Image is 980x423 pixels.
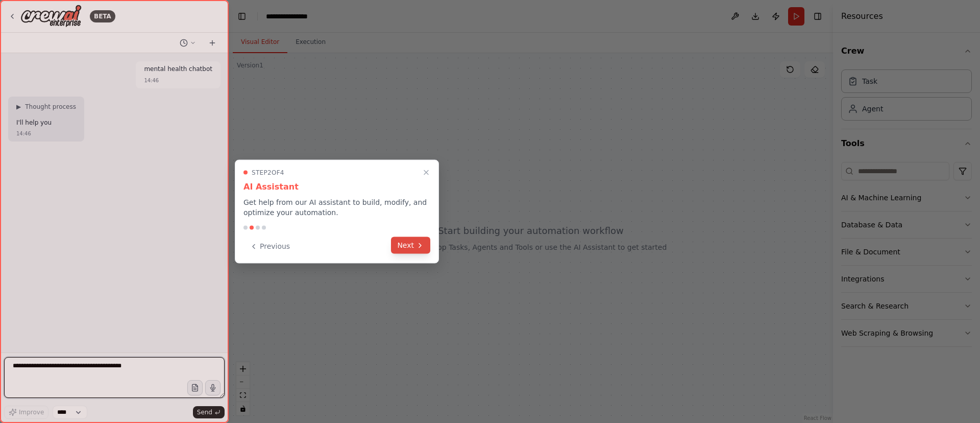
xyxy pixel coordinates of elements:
button: Hide left sidebar [235,9,249,24]
button: Next [391,237,430,254]
button: Close walkthrough [420,167,432,179]
p: Get help from our AI assistant to build, modify, and optimize your automation. [243,197,430,218]
h3: AI Assistant [243,181,430,193]
span: Step 2 of 4 [252,169,284,177]
button: Previous [243,238,296,255]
